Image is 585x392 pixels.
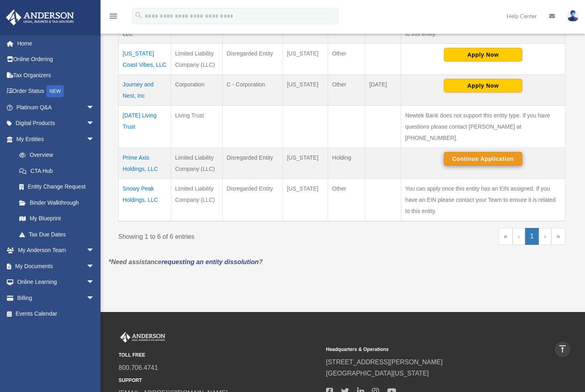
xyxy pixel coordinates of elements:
span: arrow_drop_down [86,115,103,132]
i: menu [109,11,118,21]
td: Limited Liability Company (LLC) [171,148,222,179]
a: Billingarrow_drop_down [6,290,107,306]
div: NEW [46,85,64,97]
img: User Pic [567,10,579,22]
img: Anderson Advisors Platinum Portal [4,10,76,25]
a: Overview [11,147,99,163]
button: Continue Application [444,152,522,166]
td: Journey and Nest, Inc [119,75,171,106]
a: requesting an entity dissolution [162,259,259,265]
a: Previous [513,228,525,245]
button: Apply Now [444,79,522,92]
small: Headquarters & Operations [326,345,528,354]
td: Holding [328,148,365,179]
a: Online Ordering [6,51,107,68]
small: SUPPORT [119,376,320,385]
span: arrow_drop_down [86,242,103,259]
span: arrow_drop_down [86,258,103,275]
td: [US_STATE] [283,44,328,75]
td: Disregarded Entity [222,148,283,179]
a: Entity Change Request [11,179,103,195]
a: My Blueprint [11,211,103,227]
td: Disregarded Entity [222,44,283,75]
a: Home [6,35,107,51]
td: You can apply once this entity has an EIN assigned. If you have an EIN please contact your Team t... [401,179,565,222]
a: Last [551,228,565,245]
a: Binder Walkthrough [11,195,103,211]
i: vertical_align_top [558,344,567,354]
a: My Documentsarrow_drop_down [6,258,107,274]
a: First [499,228,513,245]
td: [US_STATE] [283,75,328,106]
a: Tax Organizers [6,67,107,83]
td: Limited Liability Company (LLC) [171,44,222,75]
td: [DATE] Living Trust [119,106,171,148]
td: [DATE] [365,75,401,106]
td: [US_STATE] [283,148,328,179]
a: [STREET_ADDRESS][PERSON_NAME] [326,359,443,365]
span: arrow_drop_down [86,99,103,116]
td: Newtek Bank does not support this entity type. If you have questions please contact [PERSON_NAME]... [401,106,565,148]
span: arrow_drop_down [86,131,103,148]
td: Limited Liability Company (LLC) [171,179,222,222]
span: arrow_drop_down [86,290,103,306]
td: Other [328,75,365,106]
a: vertical_align_top [554,341,571,358]
a: Platinum Q&Aarrow_drop_down [6,99,107,115]
td: C - Corporation [222,75,283,106]
a: menu [109,14,118,21]
a: Events Calendar [6,306,107,322]
div: Showing 1 to 6 of 6 entries [118,228,336,242]
i: search [134,11,143,20]
a: Online Learningarrow_drop_down [6,274,107,290]
td: Other [328,44,365,75]
td: [US_STATE] [283,179,328,222]
a: 1 [525,228,539,245]
img: Anderson Advisors Platinum Portal [119,332,167,343]
a: 800.706.4741 [119,364,158,371]
span: arrow_drop_down [86,274,103,291]
a: My Entitiesarrow_drop_down [6,131,103,147]
em: *Need assistance ? [109,259,263,265]
a: CTA Hub [11,163,103,179]
a: Tax Due Dates [11,226,103,242]
a: Order StatusNEW [6,83,107,100]
a: My Anderson Teamarrow_drop_down [6,242,107,259]
td: [US_STATE] Coast Vibes, LLC [119,44,171,75]
td: Snowy Peak Holdings, LLC [119,179,171,222]
button: Apply Now [444,48,522,62]
td: Prime Axis Holdings, LLC [119,148,171,179]
td: Living Trust [171,106,222,148]
a: Digital Productsarrow_drop_down [6,115,107,131]
small: TOLL FREE [119,351,320,359]
td: Disregarded Entity [222,179,283,222]
a: [GEOGRAPHIC_DATA][US_STATE] [326,370,429,377]
td: Corporation [171,75,222,106]
a: Next [539,228,551,245]
td: Other [328,179,365,222]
